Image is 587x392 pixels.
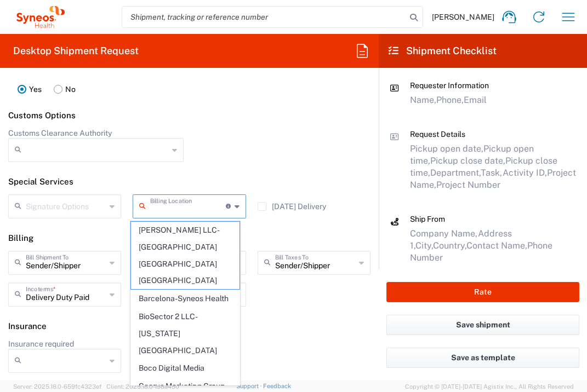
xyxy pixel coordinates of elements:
[410,215,445,223] span: Ship From
[433,240,466,251] span: Country,
[503,168,547,178] span: Activity ID,
[12,78,48,100] label: Yes
[131,290,239,307] span: Barcelona-Syneos Health
[410,130,465,139] span: Request Details
[13,383,101,390] span: Server: 2025.18.0-659fc4323ef
[8,339,74,349] label: Insurance required
[430,155,505,166] span: Pickup close date,
[410,95,436,105] span: Name,
[386,348,579,368] button: Save as template
[430,168,481,178] span: Department,
[263,383,291,389] a: Feedback
[410,143,483,154] span: Pickup open date,
[236,383,264,389] a: Support
[8,176,73,187] h2: Special Services
[8,321,47,332] h2: Insurance
[131,222,239,289] span: [PERSON_NAME] LLC-[GEOGRAPHIC_DATA] [GEOGRAPHIC_DATA] [GEOGRAPHIC_DATA]
[410,228,478,239] span: Company Name,
[131,308,239,359] span: BioSector 2 LLC- [US_STATE] [GEOGRAPHIC_DATA]
[432,12,494,22] span: [PERSON_NAME]
[386,315,579,335] button: Save shipment
[8,128,112,138] label: Customs Clearance Authority
[258,202,326,211] label: [DATE] Delivery
[13,44,139,57] h2: Desktop Shipment Request
[106,383,179,390] span: Client: 2025.18.0-198a450
[8,110,76,121] h2: Customs Options
[48,78,82,100] label: No
[436,180,500,190] span: Project Number
[389,44,497,57] h2: Shipment Checklist
[131,360,239,377] span: Boco Digital Media
[466,240,527,251] span: Contact Name,
[481,168,503,178] span: Task,
[415,240,433,251] span: City,
[386,282,579,302] button: Rate
[405,382,574,391] span: Copyright © [DATE]-[DATE] Agistix Inc., All Rights Reserved
[8,233,33,244] h2: Billing
[410,81,489,90] span: Requester Information
[122,7,406,27] input: Shipment, tracking or reference number
[464,95,487,105] span: Email
[436,95,464,105] span: Phone,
